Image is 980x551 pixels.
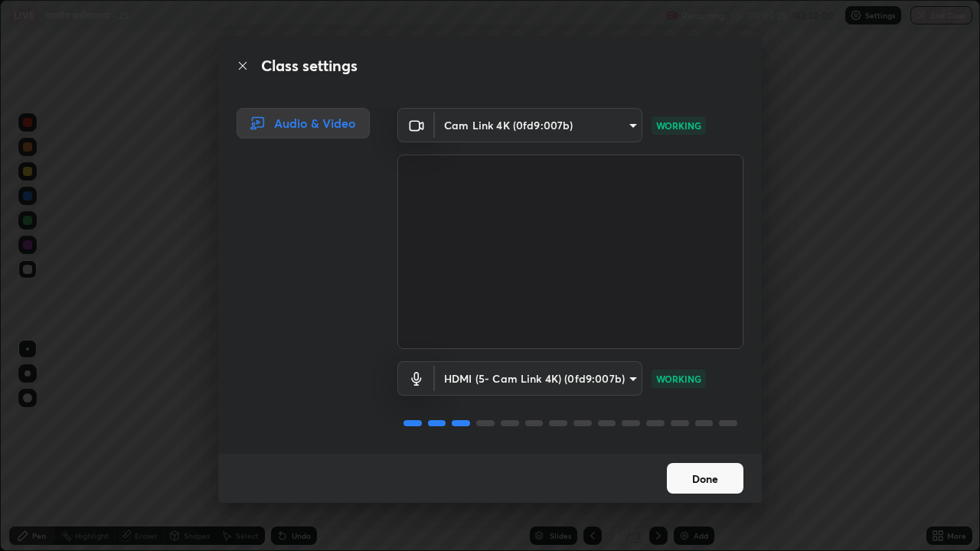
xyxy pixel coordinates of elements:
div: Cam Link 4K (0fd9:007b) [435,361,642,396]
div: Audio & Video [237,108,370,139]
p: WORKING [656,119,701,132]
h2: Class settings [261,54,358,77]
button: Done [667,463,743,494]
div: Cam Link 4K (0fd9:007b) [435,108,642,142]
p: WORKING [656,372,701,386]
